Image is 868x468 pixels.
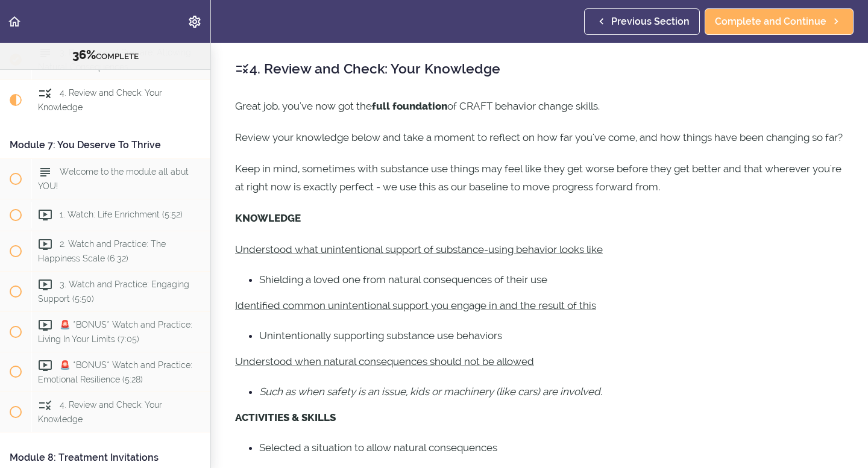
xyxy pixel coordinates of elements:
[38,279,189,303] span: 3. Watch and Practice: Engaging Support (5:50)
[259,441,497,454] span: Selected a situation to allow natural consequences
[705,8,854,35] a: Complete and Continue
[72,48,96,62] span: 36%
[38,88,162,111] span: 4. Review and Check: Your Knowledge
[60,210,183,219] span: 1. Watch: Life Enrichment (5:52)
[235,355,534,367] u: Understood when natural consequences should not be allowed
[235,299,596,311] u: Identified common unintentional support you engage in and the result of this
[259,329,502,342] span: Unintentionally supporting substance use behaviors
[7,14,22,29] svg: Back to course curriculum
[235,411,336,423] strong: ACTIVITIES & SKILLS
[38,401,162,424] span: 4. Review and Check: Your Knowledge
[611,14,690,29] span: Previous Section
[372,100,447,112] strong: full foundation
[447,100,600,112] span: of CRAFT behavior change skills.
[259,273,547,285] span: Shielding a loved one from natural consequences of their use
[38,167,189,190] span: Welcome to the module all abut YOU!
[235,100,372,112] span: Great job, you've now got the
[38,360,192,384] span: 🚨 *BONUS* Watch and Practice: Emotional Resilience (5:28)
[235,212,301,224] strong: KNOWLEDGE
[15,48,195,63] div: COMPLETE
[259,385,600,398] em: Such as when safety is an issue, kids or machinery (like cars) are involved
[600,385,602,398] span: .
[235,131,843,143] span: Review your knowledge below and take a moment to reflect on how far you've come, and how things h...
[235,58,844,79] h2: 4. Review and Check: Your Knowledge
[715,14,826,29] span: Complete and Continue
[584,8,700,35] a: Previous Section
[187,14,202,29] svg: Settings Menu
[38,239,166,263] span: 2. Watch and Practice: The Happiness Scale (6:32)
[235,163,841,193] span: Keep in mind, sometimes with substance use things may feel like they get worse before they get be...
[235,243,603,255] u: Understood what unintentional support of substance-using behavior looks like
[38,320,192,343] span: 🚨 *BONUS* Watch and Practice: Living In Your Limits (7:05)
